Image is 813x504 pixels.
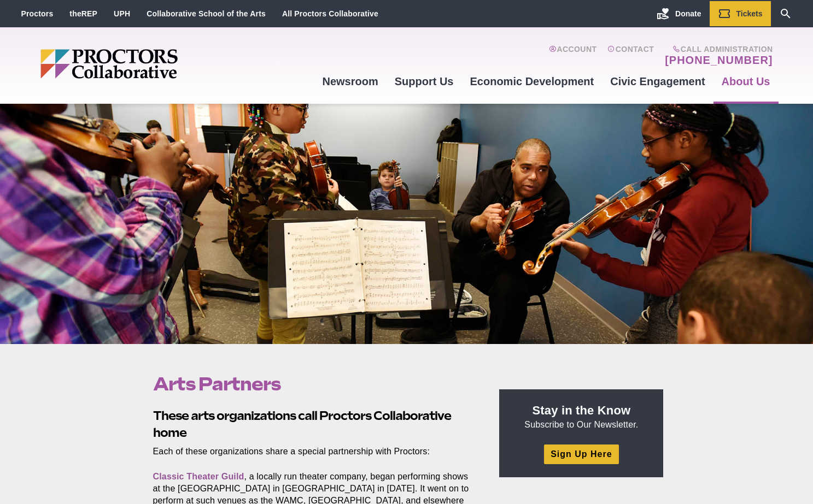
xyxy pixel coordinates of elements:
strong: Stay in the Know [533,404,631,417]
a: All Proctors Collaborative [282,9,378,18]
a: [PHONE_NUMBER] [665,54,773,67]
p: Subscribe to Our Newsletter. [512,402,650,431]
a: Economic Development [462,67,603,96]
a: Proctors [21,9,54,18]
a: Donate [648,1,709,26]
a: Support Us [387,67,462,96]
p: Each of these organizations share a special partnership with Proctors: [153,446,475,458]
h1: Arts Partners [153,373,475,394]
a: UPH [114,9,130,18]
span: Call Administration [662,45,773,54]
img: Proctors logo [40,49,262,79]
a: Tickets [710,1,771,26]
a: Sign Up Here [544,444,618,464]
span: Donate [675,9,701,18]
a: Classic Theater Guild [153,472,244,481]
a: Civic Engagement [602,67,713,96]
a: About Us [713,67,779,96]
a: Search [771,1,800,26]
a: Account [549,45,596,67]
span: Tickets [736,9,763,18]
a: Collaborative School of the Arts [147,9,266,18]
a: Contact [607,45,654,67]
h2: These arts organizations call Proctors Collaborative home [153,407,475,441]
a: Newsroom [314,67,386,96]
a: theREP [69,9,97,18]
